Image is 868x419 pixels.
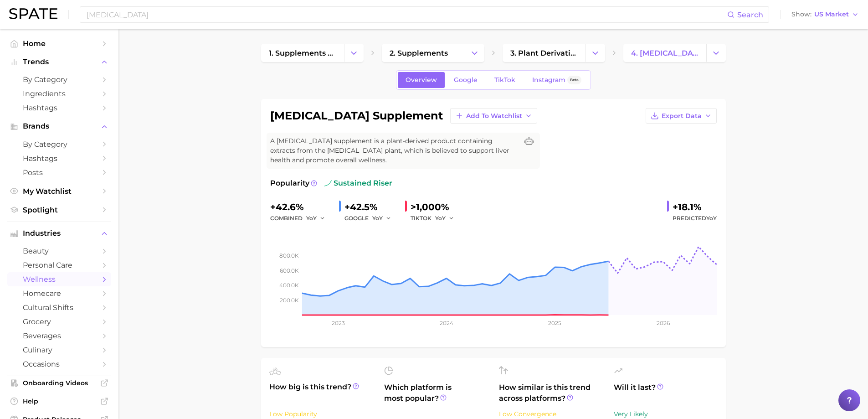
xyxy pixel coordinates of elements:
[532,76,565,84] span: Instagram
[7,101,111,115] a: Hashtags
[23,140,96,149] span: by Category
[673,200,717,214] div: +18.1%
[269,382,373,404] span: How big is this trend?
[23,379,96,387] span: Onboarding Videos
[586,44,605,62] button: Change Category
[7,376,111,390] a: Onboarding Videos
[23,206,96,214] span: Spotlight
[435,214,446,222] span: YoY
[23,229,96,238] span: Industries
[306,213,326,224] button: YoY
[344,213,398,224] div: GOOGLE
[411,213,461,224] div: TIKTOK
[324,178,392,189] span: sustained riser
[487,72,523,88] a: TikTok
[23,360,96,368] span: occasions
[86,7,727,22] input: Search here for a brand, industry, or ingredient
[662,112,702,120] span: Export Data
[7,357,111,371] a: occasions
[7,137,111,151] a: by Category
[673,213,717,224] span: Predicted
[270,200,332,214] div: +42.6%
[324,180,332,187] img: sustained riser
[7,55,111,69] button: Trends
[7,343,111,357] a: culinary
[7,166,111,180] a: Posts
[269,49,336,57] span: 1. supplements & ingestibles
[270,136,518,165] span: A [MEDICAL_DATA] supplement is a plant-derived product containing extracts from the [MEDICAL_DATA...
[344,44,364,62] button: Change Category
[454,76,478,84] span: Google
[7,119,111,133] button: Brands
[23,168,96,177] span: Posts
[23,275,96,284] span: wellness
[9,8,57,19] img: SPATE
[7,258,111,272] a: personal care
[548,320,561,326] tspan: 2025
[646,108,717,124] button: Export Data
[791,12,812,17] span: Show
[7,203,111,217] a: Spotlight
[23,187,96,196] span: My Watchlist
[450,108,537,124] button: Add to Watchlist
[384,382,488,412] span: Which platform is most popular?
[570,76,579,84] span: Beta
[7,329,111,343] a: beverages
[614,382,718,404] span: Will it last?
[7,87,111,101] a: Ingredients
[23,39,96,48] span: Home
[23,346,96,354] span: culinary
[270,110,443,121] h1: [MEDICAL_DATA] supplement
[331,320,344,326] tspan: 2023
[499,382,603,404] span: How similar is this trend across platforms?
[7,300,111,315] a: cultural shifts
[344,200,398,214] div: +42.5%
[737,10,763,19] span: Search
[466,112,522,120] span: Add to Watchlist
[439,320,453,326] tspan: 2024
[23,58,96,66] span: Trends
[411,202,449,212] span: >1,000%
[372,213,392,224] button: YoY
[706,44,726,62] button: Change Category
[23,317,96,326] span: grocery
[23,289,96,298] span: homecare
[7,151,111,166] a: Hashtags
[7,272,111,286] a: wellness
[7,72,111,87] a: by Category
[435,213,455,224] button: YoY
[270,213,332,224] div: combined
[7,244,111,258] a: beauty
[23,154,96,163] span: Hashtags
[23,75,96,84] span: by Category
[372,214,383,222] span: YoY
[789,9,861,21] button: ShowUS Market
[23,89,96,98] span: Ingredients
[406,76,437,84] span: Overview
[7,394,111,408] a: Help
[631,49,699,57] span: 4. [MEDICAL_DATA] supplement
[510,49,578,57] span: 3. plant derivatives & extracts
[465,44,484,62] button: Change Category
[23,397,96,405] span: Help
[7,184,111,198] a: My Watchlist
[7,227,111,240] button: Industries
[706,215,717,222] span: YoY
[382,44,465,62] a: 2. supplements
[656,320,669,326] tspan: 2026
[494,76,515,84] span: TikTok
[7,36,111,51] a: Home
[23,247,96,255] span: beauty
[23,103,96,112] span: Hashtags
[390,49,448,57] span: 2. supplements
[261,44,344,62] a: 1. supplements & ingestibles
[503,44,586,62] a: 3. plant derivatives & extracts
[306,214,317,222] span: YoY
[23,331,96,340] span: beverages
[23,303,96,312] span: cultural shifts
[270,178,309,189] span: Popularity
[524,72,589,88] a: InstagramBeta
[814,12,849,17] span: US Market
[23,122,96,130] span: Brands
[446,72,485,88] a: Google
